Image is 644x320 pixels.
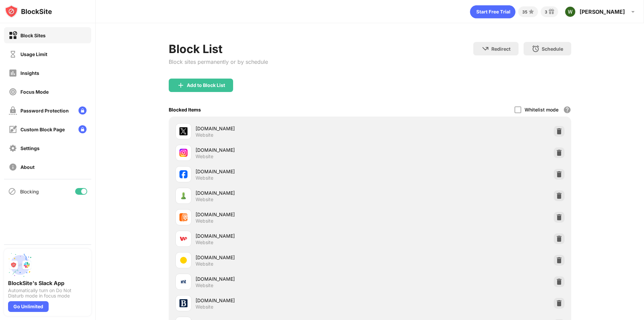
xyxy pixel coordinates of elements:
[196,146,370,153] div: [DOMAIN_NAME]
[179,278,187,286] img: favicons
[9,31,17,40] img: block-on.svg
[527,8,535,16] img: points-small.svg
[196,211,370,218] div: [DOMAIN_NAME]
[78,106,87,115] img: lock-menu.svg
[196,175,213,181] div: Website
[8,253,32,277] img: push-slack.svg
[20,145,40,151] div: Settings
[8,301,49,312] div: Go Unlimited
[565,6,576,17] img: ACg8ocKhP7LzDYZlF3Zjzn9iQBH8A8v4sVV_kZ4fLoz5-Iqi2Fr46Q=s96-c
[196,196,213,202] div: Website
[20,70,39,76] div: Insights
[179,127,187,135] img: favicons
[9,88,17,96] img: focus-off.svg
[169,58,268,65] div: Block sites permanently or by schedule
[179,170,187,178] img: favicons
[20,189,39,194] div: Blocking
[9,144,17,152] img: settings-off.svg
[169,107,201,112] div: Blocked Items
[179,192,187,200] img: favicons
[196,153,213,159] div: Website
[9,50,17,58] img: time-usage-off.svg
[9,69,17,77] img: insights-off.svg
[20,164,35,170] div: About
[5,5,52,18] img: logo-blocksite.svg
[8,288,87,299] div: Automatically turn on Do Not Disturb mode in focus mode
[20,51,47,57] div: Usage Limit
[491,46,511,52] div: Redirect
[470,5,516,18] div: animation
[196,254,370,261] div: [DOMAIN_NAME]
[196,304,213,310] div: Website
[179,149,187,157] img: favicons
[78,125,87,133] img: lock-menu.svg
[196,275,370,282] div: [DOMAIN_NAME]
[9,163,17,171] img: about-off.svg
[196,218,213,224] div: Website
[196,261,213,267] div: Website
[525,107,558,112] div: Whitelist mode
[20,33,46,38] div: Block Sites
[196,232,370,239] div: [DOMAIN_NAME]
[547,8,555,16] img: reward-small.svg
[8,187,16,195] img: blocking-icon.svg
[20,108,69,113] div: Password Protection
[196,132,213,138] div: Website
[20,89,49,95] div: Focus Mode
[545,9,547,14] div: 3
[179,256,187,264] img: favicons
[542,46,563,52] div: Schedule
[9,106,17,115] img: password-protection-off.svg
[196,239,213,245] div: Website
[169,42,268,56] div: Block List
[196,125,370,132] div: [DOMAIN_NAME]
[196,282,213,288] div: Website
[522,9,527,14] div: 35
[580,8,625,15] div: [PERSON_NAME]
[196,189,370,196] div: [DOMAIN_NAME]
[179,299,187,307] img: favicons
[20,127,65,132] div: Custom Block Page
[9,125,17,134] img: customize-block-page-off.svg
[196,297,370,304] div: [DOMAIN_NAME]
[179,235,187,243] img: favicons
[8,280,87,286] div: BlockSite's Slack App
[179,213,187,221] img: favicons
[187,83,225,88] div: Add to Block List
[196,168,370,175] div: [DOMAIN_NAME]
